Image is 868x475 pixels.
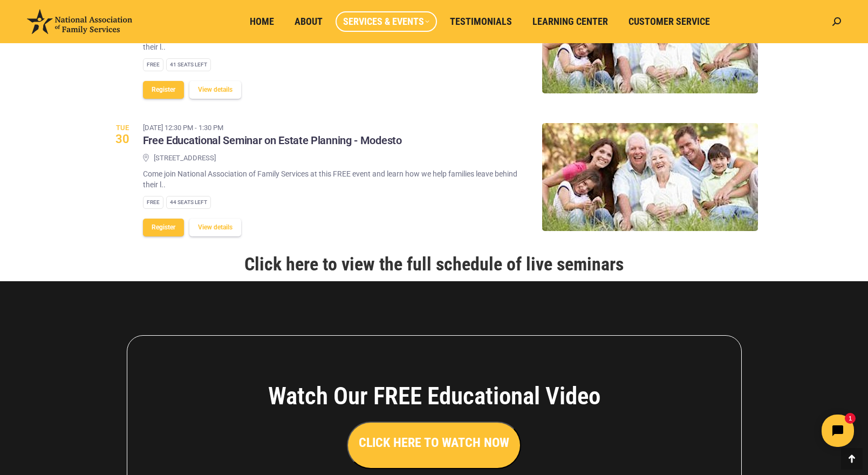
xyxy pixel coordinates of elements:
[359,433,509,452] h3: CLICK HERE TO WATCH NOW
[189,219,241,236] button: View details
[621,11,717,32] a: Customer Service
[143,219,184,236] button: Register
[111,133,135,145] span: 30
[143,134,402,148] h3: Free Educational Seminar on Estate Planning - Modesto
[347,438,521,449] a: CLICK HERE TO WATCH NOW
[242,11,282,32] a: Home
[189,81,241,99] button: View details
[27,9,132,34] img: National Association of Family Services
[166,58,211,71] div: 41 Seats left
[287,11,330,32] a: About
[250,16,274,28] span: Home
[143,58,163,71] div: Free
[143,196,163,209] div: Free
[143,168,526,190] p: Come join National Association of Family Services at this FREE event and learn how we help famili...
[525,11,616,32] a: Learning Center
[450,16,512,28] span: Testimonials
[295,16,323,28] span: About
[143,81,184,99] button: Register
[166,196,211,209] div: 44 Seats left
[244,253,624,275] a: Click here to view the full schedule of live seminars
[442,11,520,32] a: Testimonials
[347,422,521,469] button: CLICK HERE TO WATCH NOW
[154,153,216,164] span: [STREET_ADDRESS]
[143,123,402,133] time: [DATE] 12:30 pm - 1:30 pm
[208,382,660,411] h4: Watch Our FREE Educational Video
[628,16,710,28] span: Customer Service
[532,16,608,28] span: Learning Center
[542,123,758,231] img: Free Educational Seminar on Estate Planning - Modesto
[343,16,429,28] span: Services & Events
[678,405,863,456] iframe: Tidio Chat
[111,124,135,131] span: Tue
